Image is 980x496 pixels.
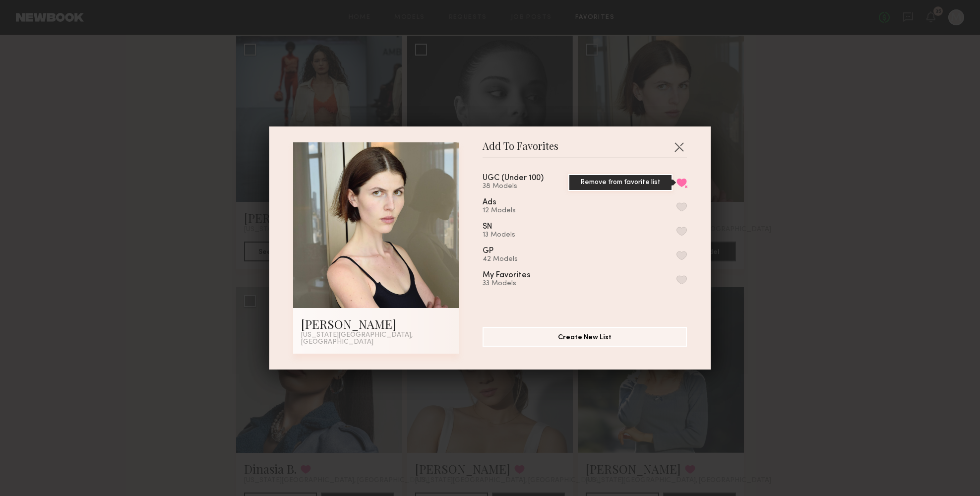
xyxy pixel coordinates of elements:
[483,183,567,190] div: 38 Models
[483,247,494,255] div: GP
[671,139,687,155] button: Close
[483,327,687,347] button: Create New List
[483,207,520,215] div: 12 Models
[483,255,518,263] div: 42 Models
[301,316,451,332] div: [PERSON_NAME]
[483,280,554,288] div: 33 Models
[483,231,516,239] div: 13 Models
[483,174,544,183] div: UGC (Under 100)
[483,142,558,157] span: Add To Favorites
[483,198,496,207] div: Ads
[676,178,687,187] button: Remove from favorite list
[301,332,451,346] div: [US_STATE][GEOGRAPHIC_DATA], [GEOGRAPHIC_DATA]
[483,271,531,280] div: My Favorites
[483,223,492,231] div: SN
